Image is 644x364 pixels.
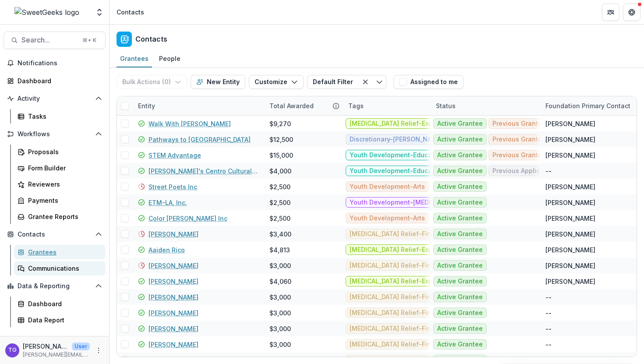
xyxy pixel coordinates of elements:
button: Notifications [4,56,106,70]
div: Total Awarded [264,101,319,110]
p: User [72,343,90,350]
div: [PERSON_NAME] [545,277,595,286]
div: [PERSON_NAME] [545,151,595,160]
button: Customize [249,75,304,89]
div: $3,000 [269,293,291,302]
div: People [156,52,184,65]
span: [MEDICAL_DATA] Relief-Financial Relief [350,357,470,364]
a: Aaiden Rico [149,245,185,254]
span: [MEDICAL_DATA] Relief-Financial Relief [350,309,470,317]
img: SweetGeeks logo [14,7,79,18]
a: ETM-LA, Inc. [149,198,187,207]
div: [PERSON_NAME] [545,198,595,207]
p: [PERSON_NAME][EMAIL_ADDRESS][DOMAIN_NAME] [23,351,90,359]
span: Active Grantee [437,120,483,127]
div: $2,500 [269,214,290,223]
div: $3,000 [269,261,291,270]
div: -- [545,293,552,302]
a: Form Builder [14,161,106,175]
span: Youth Development-Education/Literacy [350,152,471,159]
div: $12,500 [269,135,293,144]
span: Youth Development-Arts [350,215,425,222]
div: Status [431,96,540,115]
button: Partners [602,4,619,21]
span: Contacts [18,231,92,238]
span: Activity [18,95,92,102]
span: [MEDICAL_DATA] Relief-Experience [350,278,456,285]
div: Dashboard [18,76,99,85]
span: Active Grantee [437,357,483,364]
div: $3,400 [269,230,291,239]
div: Entity [133,96,264,115]
span: Previous Grantee [492,152,546,159]
div: Total Awarded [264,96,343,115]
span: [MEDICAL_DATA] Relief-Financial Relief [350,230,470,238]
span: Youth Development-Education/Literacy [350,167,471,175]
div: $3,000 [269,324,291,333]
div: [PERSON_NAME] [545,182,595,191]
div: $4,060 [269,277,291,286]
a: Dashboard [4,74,106,88]
h2: Contacts [135,35,167,43]
div: $2,500 [269,198,290,207]
span: Active Grantee [437,278,483,285]
a: Grantees [117,50,152,67]
a: Data Report [14,313,106,327]
span: Active Grantee [437,215,483,222]
span: Previous Grantee [492,120,546,127]
a: Reviewers [14,177,106,191]
span: Previous Applicant [492,167,550,175]
span: Active Grantee [437,230,483,238]
div: Proposals [28,147,99,156]
div: Tags [343,96,431,115]
div: Form Builder [28,163,99,173]
div: [PERSON_NAME] [545,245,595,254]
div: Data Report [28,315,99,325]
div: Theresa Gartland [8,347,17,353]
div: Grantees [117,52,152,65]
button: Open Activity [4,92,106,106]
a: Payments [14,193,106,208]
span: Notifications [18,60,102,67]
div: Foundation Primary Contact [540,101,636,110]
a: [PERSON_NAME] [149,261,198,270]
span: Search... [21,36,77,44]
span: Active Grantee [437,183,483,191]
a: [PERSON_NAME] [149,293,198,302]
span: Active Grantee [437,152,483,159]
div: -- [545,166,552,176]
a: [PERSON_NAME] [149,340,198,349]
span: Active Grantee [437,325,483,332]
div: ⌘ + K [81,35,98,45]
div: -- [545,340,552,349]
a: [PERSON_NAME] [149,277,198,286]
div: Reviewers [28,180,99,189]
button: Get Help [623,4,640,21]
button: Search... [4,32,106,49]
a: Grantees [14,245,106,259]
a: [PERSON_NAME] [149,324,198,333]
span: [MEDICAL_DATA] Relief-Financial Relief [350,325,470,332]
div: $3,000 [269,308,291,318]
a: Street Poets Inc [149,182,197,191]
a: Grantee Reports [14,209,106,224]
a: Color [PERSON_NAME] Inc [149,214,227,223]
a: Proposals [14,145,106,159]
div: Grantees [28,247,99,257]
button: Open Workflows [4,127,106,141]
span: Youth Development-Arts [350,183,425,191]
div: Dashboard [28,299,99,308]
span: Workflows [18,131,92,138]
a: People [156,50,184,67]
span: [MEDICAL_DATA] Relief-Experience [350,246,456,254]
div: $4,000 [269,166,291,176]
span: [MEDICAL_DATA] Relief-Financial Relief [350,293,470,301]
div: -- [545,324,552,333]
span: Active Grantee [437,167,483,175]
a: STEM Advantage [149,151,201,160]
span: Active Grantee [437,341,483,348]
